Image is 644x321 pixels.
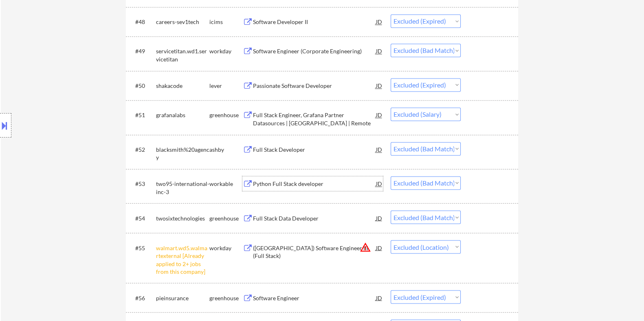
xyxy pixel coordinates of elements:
div: greenhouse [209,294,242,302]
div: JD [375,210,383,225]
div: grafanalabs [156,111,209,119]
div: #48 [135,18,149,26]
button: warning_amber [359,241,371,253]
div: two95-international-inc-3 [156,180,209,196]
div: Python Full Stack developer [253,180,376,188]
div: JD [375,290,383,305]
div: #55 [135,244,149,252]
div: JD [375,14,383,29]
div: workday [209,47,242,55]
div: Full Stack Data Developer [253,214,376,222]
div: servicetitan.wd1.servicetitan [156,47,209,63]
div: greenhouse [209,214,242,222]
div: workable [209,180,242,188]
div: JD [375,107,383,122]
div: shakacode [156,82,209,90]
div: blacksmith%20agency [156,146,209,162]
div: workday [209,244,242,252]
div: JD [375,240,383,255]
div: lever [209,82,242,90]
div: #56 [135,294,149,302]
div: icims [209,18,242,26]
div: Software Engineer [253,294,376,302]
div: Passionate Software Developer [253,82,376,90]
div: JD [375,78,383,93]
div: walmart.wd5.walmartexternal [Already applied to 2+ jobs from this company] [156,244,209,275]
div: twosixtechnologies [156,214,209,222]
div: Software Developer II [253,18,376,26]
div: ([GEOGRAPHIC_DATA]) Software Engineer III (Full Stack) [253,244,376,260]
div: careers-sev1tech [156,18,209,26]
div: Full Stack Engineer, Grafana Partner Datasources | [GEOGRAPHIC_DATA] | Remote [253,111,376,127]
div: greenhouse [209,111,242,119]
div: JD [375,142,383,157]
div: #49 [135,47,149,55]
div: Software Engineer (Corporate Engineering) [253,47,376,55]
div: JD [375,44,383,58]
div: ashby [209,146,242,154]
div: pieinsurance [156,294,209,302]
div: Full Stack Developer [253,146,376,154]
div: JD [375,176,383,191]
div: #54 [135,214,149,222]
